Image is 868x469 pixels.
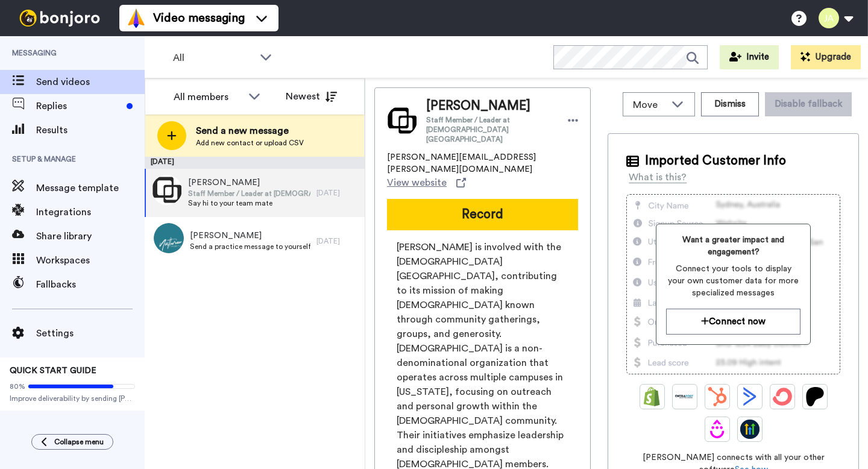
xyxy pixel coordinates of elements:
img: GoHighLevel [740,420,759,439]
span: [PERSON_NAME] [188,177,310,189]
span: [PERSON_NAME][EMAIL_ADDRESS][PERSON_NAME][DOMAIN_NAME] [387,151,578,175]
img: Hubspot [708,387,727,406]
img: Drip [708,420,727,439]
button: Invite [720,45,779,69]
span: [PERSON_NAME] [190,230,310,242]
span: Connect your tools to display your own customer data for more specialized messages [666,263,800,299]
img: vm-color.svg [127,8,146,28]
span: Send a new message [196,124,304,138]
span: Staff Member / Leader at [DEMOGRAPHIC_DATA] [GEOGRAPHIC_DATA] [188,189,310,198]
span: View website [387,175,447,190]
span: Workspaces [36,253,145,268]
span: Message template [36,181,145,195]
div: All members [174,90,242,104]
button: Connect now [666,309,800,335]
span: QUICK START GUIDE [10,367,96,375]
span: Replies [36,99,122,113]
img: Shopify [643,387,662,406]
span: Want a greater impact and engagement? [666,234,800,258]
span: Fallbacks [36,277,145,292]
span: Improve deliverability by sending [PERSON_NAME]’s from your own email [10,394,135,403]
img: bj-logo-header-white.svg [14,10,105,27]
span: Video messaging [153,10,245,27]
span: Share library [36,229,145,244]
button: Upgrade [791,45,861,69]
img: ActiveCampaign [740,387,759,406]
span: Settings [36,326,145,341]
span: Staff Member / Leader at [DEMOGRAPHIC_DATA] [GEOGRAPHIC_DATA] [426,115,556,144]
span: Send videos [36,75,145,89]
button: Record [387,199,578,230]
a: View website [387,175,466,190]
span: Say hi to your team mate [188,198,310,208]
span: Add new contact or upload CSV [196,138,304,148]
div: [DATE] [316,236,359,246]
button: Newest [277,84,346,109]
span: [PERSON_NAME] [426,97,556,115]
img: 1e4ecac1-ebde-4377-ba32-930ab7d12944.png [154,223,184,253]
img: 0fc93d41-17df-466b-921c-c6fb5ee2ba5e.png [152,175,182,205]
button: Disable fallback [765,92,852,116]
span: Collapse menu [54,437,104,447]
button: Dismiss [701,92,759,116]
span: 80% [10,382,25,391]
div: [DATE] [316,188,359,198]
span: Send a practice message to yourself [190,242,310,251]
button: Collapse menu [31,434,113,450]
div: [DATE] [145,157,365,169]
img: Image of Brooke Taylor [387,105,417,136]
img: ConvertKit [773,387,792,406]
img: Ontraport [675,387,694,406]
span: Imported Customer Info [645,152,786,170]
span: Move [633,98,665,112]
div: What is this? [629,170,687,184]
span: Integrations [36,205,145,219]
span: Results [36,123,145,137]
img: Patreon [805,387,825,406]
span: All [173,51,254,65]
